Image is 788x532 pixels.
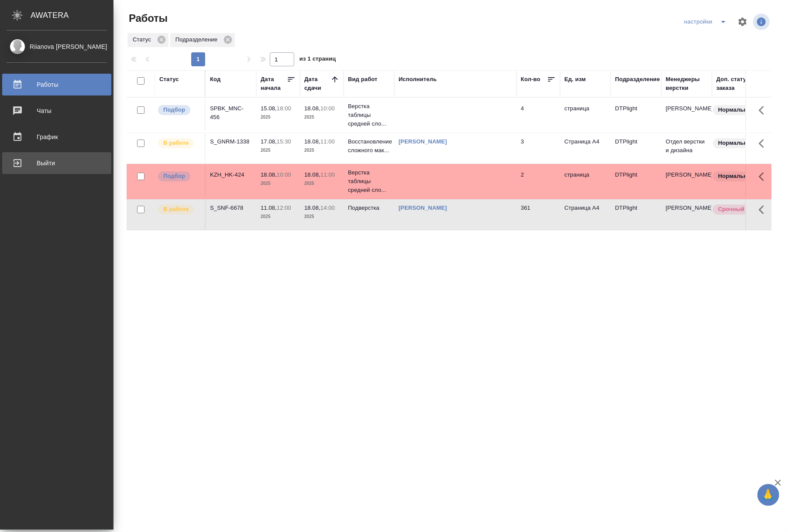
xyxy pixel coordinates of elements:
[261,138,277,145] p: 17.08,
[516,166,560,197] td: 2
[277,171,291,178] p: 10:00
[516,199,560,230] td: 361
[754,166,774,187] button: Здесь прячутся важные кнопки
[718,172,756,181] p: Нормальный
[127,33,169,47] div: Статус
[304,113,339,122] p: 2025
[348,137,390,155] p: Восстановление сложного мак...
[516,133,560,164] td: 3
[163,106,185,114] p: Подбор
[564,75,586,84] div: Ед. изм
[753,14,771,30] span: Посмотреть информацию
[666,171,708,179] p: [PERSON_NAME]
[304,75,330,92] div: Дата сдачи
[304,138,320,145] p: 18.08,
[399,75,437,84] div: Исполнитель
[7,42,107,51] div: Riianova [PERSON_NAME]
[611,199,661,230] td: DTPlight
[757,484,779,506] button: 🙏
[261,146,296,155] p: 2025
[261,179,296,188] p: 2025
[521,75,540,84] div: Кол-во
[133,35,154,44] p: Статус
[261,171,277,178] p: 18.08,
[7,130,107,143] div: График
[157,137,200,149] div: Исполнитель выполняет работу
[261,105,277,112] p: 15.08,
[348,168,390,194] p: Верстка таблицы средней сло...
[666,75,708,92] div: Менеджеры верстки
[320,205,335,211] p: 14:00
[2,152,111,174] a: Выйти
[716,75,762,92] div: Доп. статус заказа
[163,205,189,214] p: В работе
[175,35,220,44] p: Подразделение
[7,157,107,170] div: Выйти
[560,100,611,130] td: страница
[399,205,447,211] a: [PERSON_NAME]
[732,11,753,32] span: Настроить таблицу
[7,104,107,117] div: Чаты
[666,204,708,212] p: [PERSON_NAME]
[261,205,277,211] p: 11.08,
[304,212,339,221] p: 2025
[2,126,111,148] a: График
[666,137,708,155] p: Отдел верстки и дизайна
[611,133,661,164] td: DTPlight
[754,133,774,154] button: Здесь прячутся важные кнопки
[2,100,111,122] a: Чаты
[611,166,661,197] td: DTPlight
[682,15,732,29] div: split button
[348,75,378,84] div: Вид работ
[157,171,200,182] div: Можно подбирать исполнителей
[754,100,774,121] button: Здесь прячутся важные кнопки
[718,205,744,214] p: Срочный
[261,212,296,221] p: 2025
[159,75,179,84] div: Статус
[666,104,708,113] p: [PERSON_NAME]
[261,113,296,122] p: 2025
[348,102,390,128] p: Верстка таблицы средней сло...
[320,105,335,112] p: 10:00
[560,133,611,164] td: Страница А4
[560,199,611,230] td: Страница А4
[320,171,335,178] p: 11:00
[320,138,335,145] p: 11:00
[7,78,107,91] div: Работы
[210,171,252,179] div: KZH_HK-424
[611,100,661,130] td: DTPlight
[348,204,390,212] p: Подверстка
[718,139,756,147] p: Нормальный
[277,205,291,211] p: 12:00
[31,7,114,24] div: AWATERA
[277,138,291,145] p: 15:30
[210,137,252,146] div: S_GNRM-1338
[163,139,189,147] p: В работе
[210,104,252,122] div: SPBK_MNC-456
[163,172,185,181] p: Подбор
[210,204,252,212] div: S_SNF-6678
[170,33,235,47] div: Подразделение
[304,146,339,155] p: 2025
[157,204,200,215] div: Исполнитель выполняет работу
[304,205,320,211] p: 18.08,
[299,54,336,66] span: из 1 страниц
[399,138,447,145] a: [PERSON_NAME]
[210,75,220,84] div: Код
[304,171,320,178] p: 18.08,
[516,100,560,130] td: 4
[718,106,756,114] p: Нормальный
[304,105,320,112] p: 18.08,
[277,105,291,112] p: 18:00
[127,11,168,25] span: Работы
[761,486,776,504] span: 🙏
[754,199,774,220] button: Здесь прячутся важные кнопки
[304,179,339,188] p: 2025
[615,75,660,84] div: Подразделение
[261,75,287,92] div: Дата начала
[2,74,111,95] a: Работы
[560,166,611,197] td: страница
